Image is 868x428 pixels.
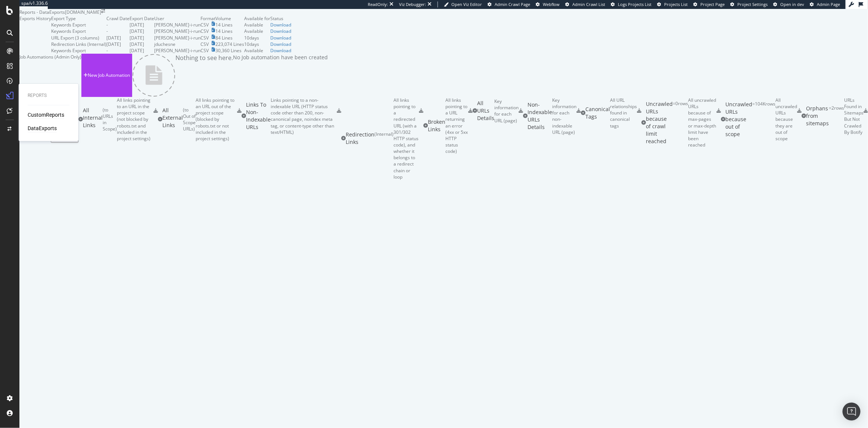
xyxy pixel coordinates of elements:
[244,15,270,22] td: Available for
[244,35,270,41] td: 10 days
[163,107,183,132] div: All External Links
[19,9,65,15] div: Reports - DataExports
[106,35,130,41] td: [DATE]
[106,47,130,54] td: -
[237,108,242,113] div: csv-export
[130,28,154,34] td: [DATE]
[244,41,270,47] td: 10 days
[637,108,641,113] div: csv-export
[775,97,797,142] div: All uncrawled URLs because they are out of scope
[51,41,106,47] div: Redirection Links (Internal)
[780,1,804,7] span: Open in dev
[196,97,237,142] div: All links pointing to an URL out of the project scope (blocked by robots.txt or not included in t...
[611,1,651,7] a: Logs Projects List
[610,97,637,129] div: All URL relationships found in canonical tags
[528,101,552,131] div: Non-Indexable URLs Details
[576,108,581,113] div: csv-export
[346,131,374,146] div: Redirection Links
[270,28,291,34] a: Download
[646,100,673,145] div: Uncrawled URLs because of crawl limit reached
[270,22,291,28] a: Download
[154,15,200,22] td: User
[83,107,103,132] div: All Internal Links
[495,1,530,7] span: Admin Crawl Page
[271,97,337,135] div: Links pointing to a non-indexable URL (HTTP status code other than 200, non-canonical page, noind...
[215,41,244,47] td: 223,074 Lines
[215,22,244,28] td: 14 Lines
[572,1,605,7] span: Admin Crawl List
[51,15,106,22] td: Export Type
[215,15,244,22] td: Volume
[154,22,200,28] td: [PERSON_NAME]-i-run
[829,105,844,127] div: = 2 rows
[51,47,86,54] div: Keywords Export
[19,15,51,54] div: Exports History
[477,100,494,122] div: All URLs Details
[864,108,868,113] div: csv-export
[246,101,271,131] div: Links To Non-Indexable URLs
[270,35,291,41] a: Download
[106,28,130,34] td: -
[270,47,291,54] a: Download
[101,9,105,13] div: arrow-right-arrow-left
[494,98,519,124] div: Key information for each URL (page)
[810,1,840,7] a: Admin Page
[65,9,101,15] div: [DOMAIN_NAME]
[244,22,270,28] div: Available
[215,28,244,34] td: 14 Lines
[28,93,69,99] div: Reports
[730,1,768,7] a: Project Settings
[552,97,576,135] div: Key information for each non-indexable URL (page)
[737,1,768,7] span: Project Settings
[28,111,64,119] div: CustomReports
[51,28,86,34] div: Keywords Export
[444,1,482,7] a: Open Viz Editor
[488,1,530,7] a: Admin Crawl Page
[270,41,291,47] a: Download
[200,47,209,54] div: CSV
[58,135,72,142] span: 2025 Aug. 17th
[451,1,482,7] span: Open Viz Editor
[130,15,154,22] td: Export Date
[688,97,716,148] div: All uncrawled URLs because of max-pages or max-depth limit have been reached
[51,22,86,28] div: Keywords Export
[154,35,200,41] td: [PERSON_NAME]-i-run
[106,41,130,47] td: [DATE]
[337,108,341,113] div: csv-export
[797,108,802,113] div: csv-export
[106,22,130,28] td: -
[368,1,388,7] div: ReadOnly:
[806,105,829,127] div: Orphans from sitemaps
[130,22,154,28] td: [DATE]
[88,72,130,78] div: New Job Automation
[399,1,426,7] div: Viz Debugger:
[700,1,725,7] span: Project Page
[393,97,419,180] div: All links pointing to a redirected URL (with a 301/302 HTTP status code), and whether it belongs ...
[200,15,215,22] td: Format
[374,131,393,146] div: ( Internal )
[28,125,57,132] div: DataExports
[752,101,775,138] div: = 104K rows
[200,28,209,34] div: CSV
[132,54,175,97] img: J3t+pQLvoHxnFBO3SZG38AAAAASUVORK5CYII=
[81,54,132,97] button: New Job Automation
[244,28,270,34] div: Available
[233,54,328,97] div: No Job automation have been created
[843,403,861,421] div: Open Intercom Messenger
[693,1,725,7] a: Project Page
[19,54,81,97] div: Job Automations (Admin Only)
[445,97,468,154] div: All links pointing to a URL returning an error (4xx or 5xx HTTP status code)
[565,1,605,7] a: Admin Crawl List
[103,107,117,132] div: ( to URLs in Scope )
[673,100,688,145] div: = 0 rows
[200,41,209,47] div: CSV
[716,108,721,113] div: csv-export
[154,108,158,113] div: csv-export
[154,28,200,34] td: [PERSON_NAME]-i-run
[130,41,154,47] td: [DATE]
[543,1,560,7] span: Webflow
[117,97,154,142] div: All links pointing to an URL in the project scope (not blocked by robots.txt and included in the ...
